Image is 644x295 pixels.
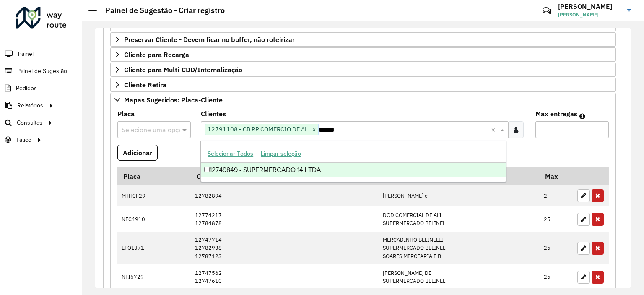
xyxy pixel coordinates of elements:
a: Cliente Retira [110,78,616,92]
span: Pedidos [16,84,37,93]
th: Max [540,167,573,185]
button: Selecionar Todos [204,147,257,160]
a: Cliente para Multi-CDD/Internalização [110,63,616,77]
td: 12782894 [191,185,379,207]
span: Relatórios [17,101,43,110]
th: Placa [117,167,191,185]
td: EFO1J71 [117,232,191,265]
a: Mapas Sugeridos: Placa-Cliente [110,93,616,107]
span: 12791108 - CB RP COMERCIO DE AL [205,124,310,134]
span: Cliente Retira [124,81,166,88]
td: NFC4910 [117,206,191,231]
td: DOD COMERCIAL DE ALI SUPERMERCADO BELINEL [379,206,540,231]
td: 2 [540,185,573,207]
span: Mapas Sugeridos: Placa-Cliente [124,97,223,103]
span: × [310,125,318,135]
em: Máximo de clientes que serão colocados na mesma rota com os clientes informados [579,113,585,120]
span: Consultas [17,118,42,127]
a: Preservar Cliente - Devem ficar no buffer, não roteirizar [110,32,616,47]
td: MTH0F29 [117,185,191,207]
td: 12774217 12784878 [191,206,379,231]
label: Clientes [201,109,226,119]
span: Tático [16,136,31,144]
h2: Painel de Sugestão - Criar registro [97,6,225,15]
td: MERCADINHO BELINELLI SUPERMERCADO BELINEL SOARES MERCEARIA E B [379,232,540,265]
span: Preservar Cliente - Devem ficar no buffer, não roteirizar [124,36,295,43]
span: Painel [18,50,34,58]
span: Painel de Sugestão [17,67,67,76]
ng-dropdown-panel: Options list [200,141,506,182]
td: NFI6729 [117,264,191,289]
span: Cliente para Multi-CDD/Internalização [124,66,242,73]
th: Código Cliente [191,167,379,185]
span: Cliente para Recarga [124,51,189,58]
td: 12747714 12782938 12787123 [191,232,379,265]
h3: [PERSON_NAME] [558,3,621,10]
button: Adicionar [117,145,158,161]
td: 25 [540,206,573,231]
td: 12747562 12747610 [191,264,379,289]
span: Clear all [491,125,498,135]
div: 12749849 - SUPERMERCADO 14 LTDA [201,163,506,177]
span: Priorizar Cliente - Não podem ficar no buffer [124,21,261,28]
a: Cliente para Recarga [110,47,616,62]
td: [PERSON_NAME] e [379,185,540,207]
label: Max entregas [535,109,577,119]
label: Placa [117,109,135,119]
span: [PERSON_NAME] [558,11,621,18]
a: Contato Rápido [538,2,556,20]
td: [PERSON_NAME] DE SUPERMERCADO BELINEL [379,264,540,289]
td: 25 [540,232,573,265]
button: Limpar seleção [257,147,305,160]
td: 25 [540,264,573,289]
